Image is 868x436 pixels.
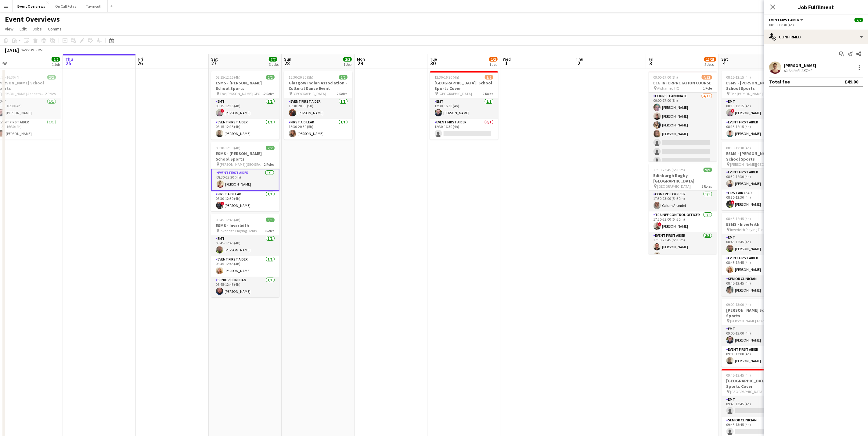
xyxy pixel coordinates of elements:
[722,98,790,119] app-card-role: EMT1/108:15-12:15 (4h)![PERSON_NAME]
[483,91,493,96] span: 2 Roles
[430,98,498,119] app-card-role: EMT1/112:30-16:30 (4h)[PERSON_NAME]
[702,184,712,189] span: 5 Roles
[5,15,60,24] h1: Event Overviews
[430,56,437,62] span: Tue
[845,79,858,85] div: £49.00
[266,218,275,222] span: 3/3
[726,216,751,221] span: 08:45-12:45 (4h)
[430,119,498,140] app-card-role: Event First Aider0/112:30-16:30 (4h)
[730,227,767,232] span: Inverleith Playing Fields
[211,71,279,140] app-job-card: 08:15-12:15 (4h)2/2ESMS - [PERSON_NAME] School Sports The [PERSON_NAME][GEOGRAPHIC_DATA]2 RolesEM...
[284,56,291,62] span: Sun
[211,98,279,119] app-card-role: EMT1/108:15-12:15 (4h)![PERSON_NAME]
[435,75,459,80] span: 12:30-16:30 (4h)
[722,378,790,389] h3: [GEOGRAPHIC_DATA] | School Sports Cover
[52,57,60,62] span: 2/2
[337,91,348,96] span: 2 Roles
[657,184,691,189] span: [GEOGRAPHIC_DATA]
[211,277,279,297] app-card-role: Senior Clinician1/108:45-12:45 (4h)[PERSON_NAME]
[220,162,264,167] span: [PERSON_NAME][GEOGRAPHIC_DATA]
[216,218,241,222] span: 08:45-12:45 (4h)
[264,229,275,233] span: 3 Roles
[216,146,241,150] span: 08:30-12:30 (4h)
[649,211,717,232] app-card-role: Trainee Control Officer1/117:30-23:00 (5h30m)![PERSON_NAME]
[722,234,790,255] app-card-role: EMT1/108:45-12:45 (4h)[PERSON_NAME]
[722,119,790,140] app-card-role: Event First Aider1/108:15-12:15 (4h)[PERSON_NAME]
[730,389,764,394] span: [GEOGRAPHIC_DATA]
[211,191,279,211] app-card-role: First Aid Lead1/108:30-12:30 (4h)![PERSON_NAME]
[730,91,775,96] span: The [PERSON_NAME][GEOGRAPHIC_DATA]
[703,86,712,90] span: 1 Role
[211,256,279,277] app-card-role: Event First Aider1/108:45-12:45 (4h)[PERSON_NAME]
[20,48,35,52] span: Week 39
[33,26,42,32] span: Jobs
[649,191,717,211] app-card-role: Control Officer1/117:30-23:00 (5h30m)Calum Arundel
[220,91,264,96] span: The [PERSON_NAME][GEOGRAPHIC_DATA]
[210,60,218,67] span: 27
[722,396,790,417] app-card-role: EMT0/109:45-13:45 (4h)
[266,146,275,150] span: 2/2
[654,168,685,172] span: 17:30-23:45 (6h15m)
[211,214,279,297] app-job-card: 08:45-12:45 (4h)3/3ESMS - Inverleith Inverleith Playing Fields3 RolesEMT1/108:45-12:45 (4h)[PERSO...
[269,62,279,67] div: 3 Jobs
[138,56,143,62] span: Fri
[769,79,790,85] div: Total fee
[211,80,279,91] h3: ESMS - [PERSON_NAME] School Sports
[284,71,352,140] app-job-card: 15:30-20:30 (5h)2/2Glasgow Indian Association - Cultural Dance Event [GEOGRAPHIC_DATA]2 RolesEven...
[264,91,275,96] span: 2 Roles
[722,255,790,275] app-card-role: Event First Aider1/108:45-12:45 (4h)[PERSON_NAME]
[722,325,790,346] app-card-role: EMT1/109:00-13:00 (4h)[PERSON_NAME]
[2,25,16,33] a: View
[649,173,717,184] h3: Edinburgh Rugby | [GEOGRAPHIC_DATA]
[704,62,716,67] div: 2 Jobs
[769,18,804,22] button: Event First Aider
[20,26,27,32] span: Edit
[284,98,352,119] app-card-role: Event First Aider1/115:30-20:30 (5h)[PERSON_NAME]
[45,25,64,33] a: Comms
[800,68,812,73] div: 1.57mi
[81,0,108,12] button: Taymouth
[575,60,583,67] span: 2
[489,62,497,67] div: 1 Job
[726,146,751,150] span: 08:30-12:30 (4h)
[730,319,775,323] span: [PERSON_NAME] Academy Playing Fields
[657,86,680,90] span: Alphamed HQ
[702,75,712,80] span: 4/12
[30,25,44,33] a: Jobs
[722,222,790,227] h3: ESMS - Inverleith
[211,142,279,211] app-job-card: 08:30-12:30 (4h)2/2ESMS - [PERSON_NAME] School Sports [PERSON_NAME][GEOGRAPHIC_DATA]2 RolesEvent ...
[45,91,56,96] span: 2 Roles
[722,71,790,140] div: 08:15-12:15 (4h)2/2ESMS - [PERSON_NAME] School Sports The [PERSON_NAME][GEOGRAPHIC_DATA]2 RolesEM...
[726,373,751,378] span: 09:45-13:45 (4h)
[726,302,751,307] span: 09:00-13:00 (4h)
[211,223,279,228] h3: ESMS - Inverleith
[769,23,863,27] div: 08:30-12:30 (4h)
[658,222,662,226] span: !
[722,151,790,162] h3: ESMS - [PERSON_NAME] School Sports
[769,18,799,22] span: Event First Aider
[220,229,257,233] span: Inverleith Playing Fields
[731,200,735,204] span: !
[654,75,678,80] span: 09:00-17:00 (8h)
[649,93,717,211] app-card-role: Course Candidate4/1209:00-17:00 (8h)[PERSON_NAME][PERSON_NAME][PERSON_NAME][PERSON_NAME]
[211,235,279,256] app-card-role: EMT1/108:45-12:45 (4h)[PERSON_NAME]
[726,75,751,80] span: 08:15-12:15 (4h)
[1,91,45,96] span: [PERSON_NAME] Academy Playing Fields
[356,60,365,67] span: 29
[722,307,790,318] h3: [PERSON_NAME] School Sports
[430,80,498,91] h3: [GEOGRAPHIC_DATA] | School Sports Cover
[485,75,493,80] span: 1/2
[430,71,498,140] app-job-card: 12:30-16:30 (4h)1/2[GEOGRAPHIC_DATA] | School Sports Cover [GEOGRAPHIC_DATA]2 RolesEMT1/112:30-16...
[503,56,511,62] span: Wed
[649,164,717,254] app-job-card: 17:30-23:45 (6h15m)9/9Edinburgh Rugby | [GEOGRAPHIC_DATA] [GEOGRAPHIC_DATA]5 RolesControl Officer...
[38,48,44,52] div: BST
[722,169,790,190] app-card-role: Event First Aider1/108:30-12:30 (4h)[PERSON_NAME]
[221,202,224,205] span: !
[784,63,816,68] div: [PERSON_NAME]
[649,71,717,161] app-job-card: 09:00-17:00 (8h)4/12ECG INTERPRETATION COURSE Alphamed HQ1 RoleCourse Candidate4/1209:00-17:00 (8...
